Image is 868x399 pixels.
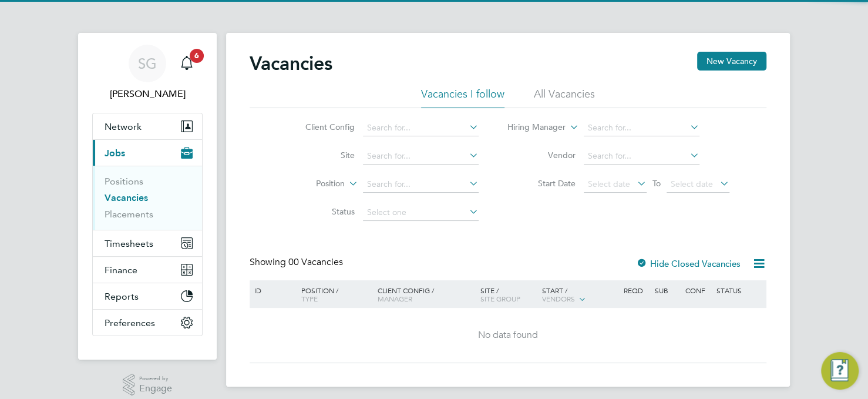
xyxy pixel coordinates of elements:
[821,352,859,390] button: Engage Resource Center
[584,120,699,136] input: Search for...
[363,176,479,193] input: Search for...
[477,280,539,309] div: Site /
[697,52,766,71] button: New Vacancy
[93,140,202,166] button: Jobs
[649,176,664,191] span: To
[105,264,137,276] span: Finance
[363,204,479,221] input: Select one
[123,374,173,396] a: Powered byEngage
[288,256,343,268] span: 00 Vacancies
[541,294,574,303] span: Vendors
[539,280,621,310] div: Start /
[375,280,477,309] div: Client Config /
[105,291,139,302] span: Reports
[363,148,479,165] input: Search for...
[93,230,202,256] button: Timesheets
[584,148,699,165] input: Search for...
[139,384,172,394] span: Engage
[498,122,566,133] label: Hiring Manager
[190,49,204,63] span: 6
[671,179,713,189] span: Select date
[508,150,576,160] label: Vendor
[105,192,148,203] a: Vacancies
[682,280,713,300] div: Conf
[621,280,651,300] div: Reqd
[93,257,202,283] button: Finance
[714,280,765,300] div: Status
[363,120,479,136] input: Search for...
[508,178,576,189] label: Start Date
[636,258,741,269] label: Hide Closed Vacancies
[105,121,142,132] span: Network
[93,166,202,230] div: Jobs
[251,329,765,341] div: No data found
[277,178,345,190] label: Position
[139,374,172,384] span: Powered by
[251,280,292,300] div: ID
[534,87,595,108] li: All Vacancies
[287,206,355,217] label: Status
[105,238,153,249] span: Timesheets
[652,280,682,300] div: Sub
[175,45,199,82] a: 6
[287,122,355,132] label: Client Config
[138,56,157,71] span: SG
[421,87,504,108] li: Vacancies I follow
[292,280,375,309] div: Position /
[105,147,125,159] span: Jobs
[105,209,153,220] a: Placements
[93,113,202,139] button: Network
[378,294,412,303] span: Manager
[250,52,332,75] h2: Vacancies
[250,256,345,269] div: Showing
[105,317,155,328] span: Preferences
[93,310,202,336] button: Preferences
[105,176,143,187] a: Positions
[480,294,520,303] span: Site Group
[78,33,217,360] nav: Main navigation
[92,87,203,101] span: Sophia G
[588,179,630,189] span: Select date
[92,45,203,101] a: SG[PERSON_NAME]
[287,150,355,160] label: Site
[301,294,318,303] span: Type
[93,283,202,309] button: Reports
